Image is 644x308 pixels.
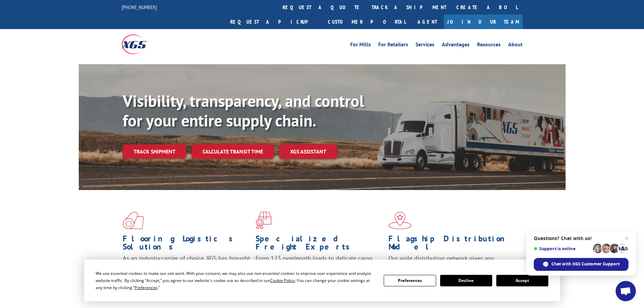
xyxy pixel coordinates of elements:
a: [PHONE_NUMBER] [122,4,157,10]
a: Open chat [616,281,636,301]
a: Services [415,42,434,49]
a: For Mills [350,42,371,49]
a: Request a pickup [225,15,323,29]
span: As an industry carrier of choice, XGS has brought innovation and dedication to flooring logistics... [123,254,250,278]
span: Chat with XGS Customer Support [534,258,628,271]
span: Cookie Policy [270,278,295,283]
button: Preferences [384,275,436,286]
span: Chat with XGS Customer Support [551,261,620,267]
a: Advantages [442,42,470,49]
h1: Specialized Freight Experts [256,235,383,254]
div: Cookie Consent Prompt [84,260,560,301]
img: xgs-icon-flagship-distribution-model-red [388,212,412,229]
span: Preferences [135,285,158,290]
span: Our agile distribution network gives you nationwide inventory management on demand. [388,254,513,270]
p: From 123 overlength loads to delicate cargo, our experienced staff knows the best way to move you... [256,254,383,284]
div: We use essential cookies to make our site work. With your consent, we may also use non-essential ... [96,270,376,291]
h1: Flooring Logistics Solutions [123,235,251,254]
a: XGS ASSISTANT [279,144,337,159]
a: Join Our Team [444,15,523,29]
span: Support is online [534,246,591,251]
b: Visibility, transparency, and control for your entire supply chain. [123,90,364,131]
a: For Retailers [378,42,408,49]
a: Customer Portal [323,15,411,29]
h1: Flagship Distribution Model [388,235,516,254]
a: Agent [411,15,444,29]
a: About [508,42,523,49]
button: Decline [440,275,492,286]
a: Resources [477,42,501,49]
img: xgs-icon-total-supply-chain-intelligence-red [123,212,144,229]
button: Accept [496,275,548,286]
a: Calculate transit time [192,144,274,159]
a: Track shipment [123,144,186,159]
img: xgs-icon-focused-on-flooring-red [256,212,271,229]
span: Questions? Chat with us! [534,236,628,241]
